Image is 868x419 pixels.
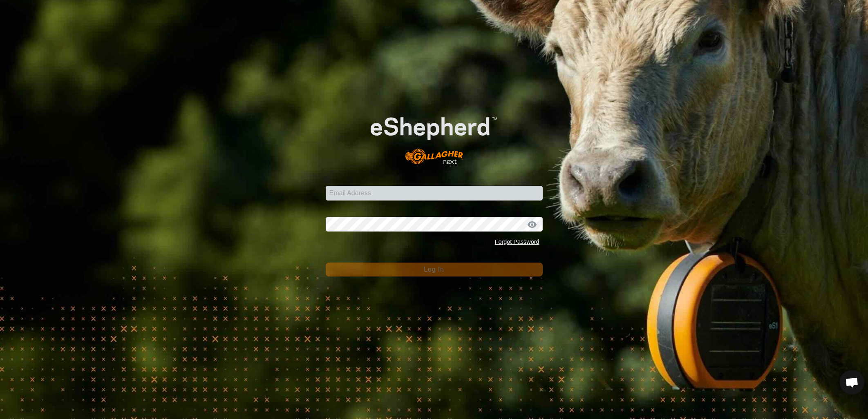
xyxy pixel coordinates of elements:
[326,186,543,201] input: Email Address
[347,99,521,173] img: E-shepherd Logo
[326,263,543,276] button: Log In
[424,266,444,273] span: Log In
[495,238,539,245] a: Forgot Password
[840,370,864,394] div: Open chat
